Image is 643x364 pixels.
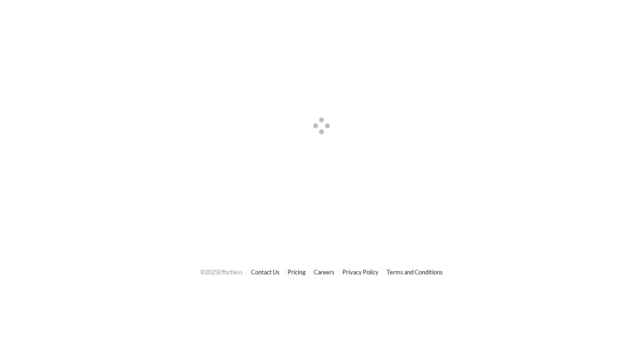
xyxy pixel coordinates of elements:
[251,268,280,276] a: Contact Us
[387,268,443,276] a: Terms and Conditions
[200,268,243,276] span: © 2025 Effortless
[314,268,335,276] a: Careers
[342,268,379,276] a: Privacy Policy
[288,268,306,276] a: Pricing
